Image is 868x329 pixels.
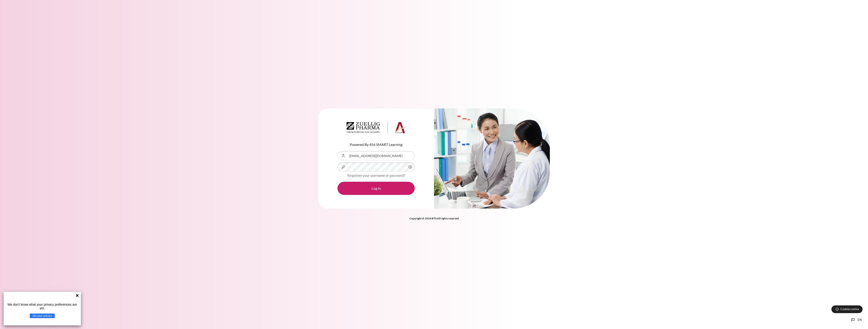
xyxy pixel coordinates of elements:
[347,122,406,135] a: Architeck
[5,303,79,310] p: We don't know what your privacy preferences are yet.
[347,173,405,177] a: Forgotten your username or password?
[337,151,415,160] input: Username or Email Address
[337,182,415,195] button: Log in
[831,305,863,313] button: Cookies notice
[347,122,406,133] img: Architeck
[30,314,55,318] button: Set your privacy
[848,315,863,324] button: Languages
[858,318,862,322] span: en
[337,142,415,147] p: Powered By 456 SMART Learning
[409,217,459,220] strong: Copyright © 2024 BTS All rights reserved
[840,307,859,311] span: Cookies notice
